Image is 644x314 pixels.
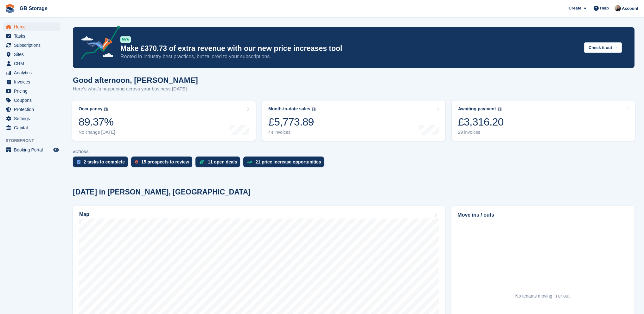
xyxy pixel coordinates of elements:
span: Capital [14,123,52,132]
span: Pricing [14,87,52,95]
span: Help [600,5,609,11]
a: 2 tasks to complete [73,157,131,170]
div: £3,316.20 [458,115,504,128]
span: Settings [14,114,52,123]
div: 11 open deals [208,159,237,164]
a: menu [3,41,60,50]
a: menu [3,50,60,59]
a: 15 prospects to review [131,157,195,170]
p: Make £370.73 of extra revenue with our new price increases tool [120,44,579,53]
span: Storefront [6,138,63,144]
img: price-adjustments-announcement-icon-8257ccfd72463d97f412b2fc003d46551f7dbcb40ab6d574587a9cd5c0d94... [76,26,120,62]
span: Create [569,5,581,11]
a: GB Storage [17,3,50,14]
img: deal-1b604bf984904fb50ccaf53a9ad4b4a5d6e5aea283cecdc64d6e3604feb123c2.svg [199,160,205,164]
p: ACTIONS [73,150,634,154]
img: Karl Walker [615,5,621,11]
h2: Move ins / outs [457,211,628,219]
img: icon-info-grey-7440780725fd019a000dd9b08b2336e03edf1995a4989e88bcd33f0948082b44.svg [498,108,501,111]
span: Home [14,22,52,31]
a: Awaiting payment £3,316.20 29 invoices [452,101,635,141]
a: 21 price increase opportunities [243,157,327,170]
h2: [DATE] in [PERSON_NAME], [GEOGRAPHIC_DATA] [73,188,251,196]
a: menu [3,105,60,114]
div: Awaiting payment [458,106,496,112]
span: CRM [14,59,52,68]
a: menu [3,59,60,68]
div: 2 tasks to complete [84,159,125,164]
a: Preview store [52,146,60,154]
a: menu [3,32,60,40]
img: icon-info-grey-7440780725fd019a000dd9b08b2336e03edf1995a4989e88bcd33f0948082b44.svg [104,108,108,111]
img: prospect-51fa495bee0391a8d652442698ab0144808aea92771e9ea1ae160a38d050c398.svg [135,160,138,164]
a: menu [3,96,60,105]
a: Occupancy 89.37% No change [DATE] [72,101,256,141]
a: menu [3,145,60,154]
a: menu [3,77,60,86]
a: menu [3,68,60,77]
div: 21 price increase opportunities [255,159,321,164]
div: Month-to-date sales [268,106,310,112]
span: Subscriptions [14,41,52,50]
div: NEW [120,36,131,43]
span: Invoices [14,77,52,86]
a: Month-to-date sales £5,773.89 44 invoices [262,101,445,141]
a: 11 open deals [195,157,244,170]
a: menu [3,114,60,123]
a: menu [3,123,60,132]
p: Rooted in industry best practices, but tailored to your subscriptions. [120,53,579,60]
span: Sites [14,50,52,59]
a: menu [3,87,60,95]
a: menu [3,22,60,31]
div: 15 prospects to review [141,159,189,164]
div: Occupancy [79,106,102,112]
div: £5,773.89 [268,115,316,128]
h1: Good afternoon, [PERSON_NAME] [73,76,198,84]
p: Here's what's happening across your business [DATE] [73,85,198,93]
span: Tasks [14,32,52,40]
div: No change [DATE] [79,130,115,135]
span: Account [622,5,638,12]
span: Coupons [14,96,52,105]
div: No tenants moving in or out. [515,293,571,299]
img: icon-info-grey-7440780725fd019a000dd9b08b2336e03edf1995a4989e88bcd33f0948082b44.svg [312,108,316,111]
img: task-75834270c22a3079a89374b754ae025e5fb1db73e45f91037f5363f120a921f8.svg [77,160,80,164]
span: Protection [14,105,52,114]
h2: Map [79,212,89,217]
button: Check it out → [584,42,622,53]
span: Booking Portal [14,145,52,154]
div: 44 invoices [268,130,316,135]
img: stora-icon-8386f47178a22dfd0bd8f6a31ec36ba5ce8667c1dd55bd0f319d3a0aa187defe.svg [5,4,15,13]
span: Analytics [14,68,52,77]
img: price_increase_opportunities-93ffe204e8149a01c8c9dc8f82e8f89637d9d84a8eef4429ea346261dce0b2c0.svg [247,161,252,163]
div: 29 invoices [458,130,504,135]
div: 89.37% [79,115,115,128]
